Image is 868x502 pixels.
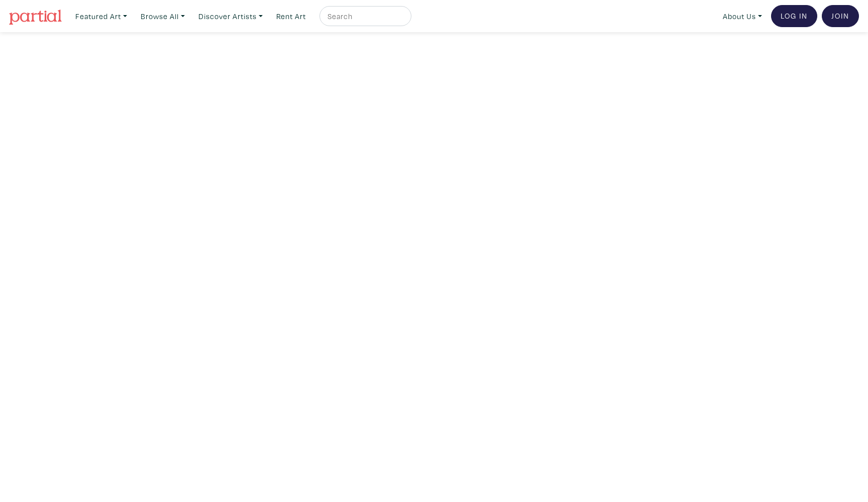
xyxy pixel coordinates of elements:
a: Join [822,5,859,27]
a: Rent Art [272,6,310,27]
a: About Us [718,6,767,27]
a: Browse All [136,6,189,27]
input: Search [327,10,402,23]
a: Log In [771,5,817,27]
a: Featured Art [71,6,132,27]
a: Discover Artists [194,6,267,27]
